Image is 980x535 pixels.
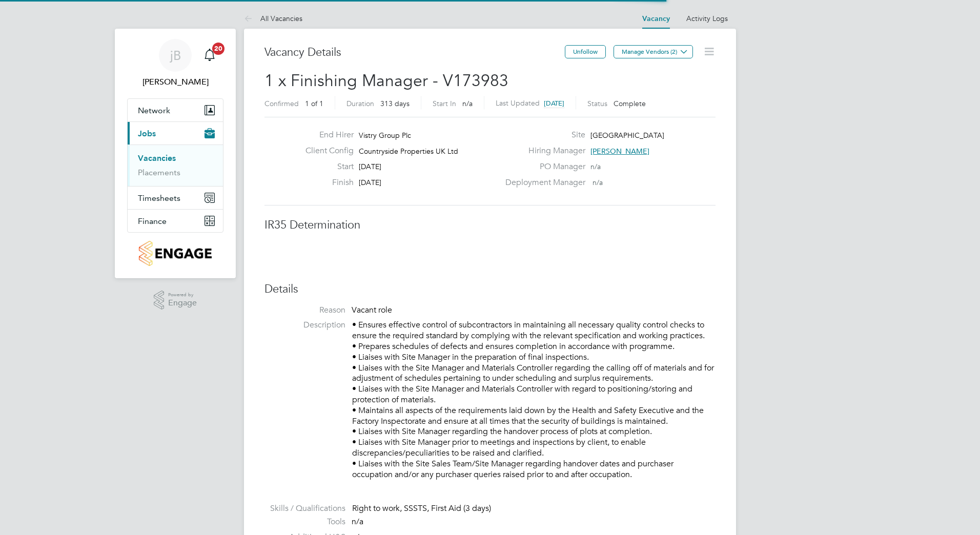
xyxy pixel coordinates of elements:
span: 20 [212,43,224,55]
span: Engage [168,299,197,307]
span: n/a [593,178,603,187]
span: Vacant role [352,305,392,315]
button: Timesheets [128,187,223,209]
span: Network [138,106,170,115]
button: Finance [128,210,223,232]
a: Vacancies [138,153,176,163]
span: Vistry Group Plc [359,131,411,140]
span: 1 of 1 [305,99,323,108]
nav: Main navigation [115,29,236,278]
span: Timesheets [138,193,180,203]
span: Complete [614,99,646,108]
a: 20 [199,39,220,72]
a: jB[PERSON_NAME] [127,39,223,88]
label: Start [297,161,354,172]
h3: Vacancy Details [264,45,565,60]
label: Finish [297,177,354,188]
button: Network [128,99,223,121]
button: Manage Vendors (2) [614,45,693,58]
span: Countryside Properties UK Ltd [359,147,458,156]
h3: IR35 Determination [264,218,716,233]
label: Deployment Manager [499,177,585,188]
label: Start In [433,99,456,108]
span: james Blyth [127,76,223,88]
span: [DATE] [359,178,381,187]
span: n/a [352,517,363,527]
span: Finance [138,216,167,226]
h3: Details [264,282,716,297]
div: Jobs [128,145,223,186]
label: Hiring Manager [499,146,585,156]
span: jB [170,49,181,62]
label: Last Updated [496,98,540,108]
span: [PERSON_NAME] [590,147,649,156]
label: Tools [264,517,345,527]
label: Site [499,130,585,140]
a: Placements [138,168,180,177]
p: • Ensures effective control of subcontractors in maintaining all necessary quality control checks... [352,320,716,480]
label: Confirmed [264,99,299,108]
span: n/a [462,99,473,108]
a: All Vacancies [244,14,302,23]
label: Client Config [297,146,354,156]
span: n/a [590,162,601,171]
a: Vacancy [642,14,670,23]
span: [DATE] [544,99,564,108]
label: End Hirer [297,130,354,140]
label: Duration [346,99,374,108]
a: Activity Logs [686,14,728,23]
span: Powered by [168,291,197,299]
label: Description [264,320,345,331]
a: Go to home page [127,241,223,266]
button: Unfollow [565,45,606,58]
span: Jobs [138,129,156,138]
span: [GEOGRAPHIC_DATA] [590,131,664,140]
a: Powered byEngage [154,291,197,310]
div: Right to work, SSSTS, First Aid (3 days) [352,503,716,514]
label: PO Manager [499,161,585,172]
span: [DATE] [359,162,381,171]
label: Reason [264,305,345,316]
label: Status [587,99,607,108]
span: 1 x Finishing Manager - V173983 [264,71,508,91]
img: countryside-properties-logo-retina.png [139,241,211,266]
button: Jobs [128,122,223,145]
span: 313 days [380,99,410,108]
label: Skills / Qualifications [264,503,345,514]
